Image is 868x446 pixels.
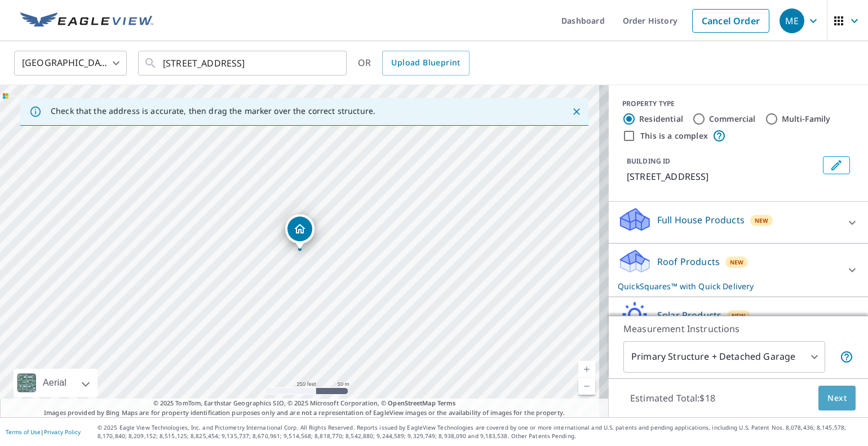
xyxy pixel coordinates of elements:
[51,106,375,116] p: Check that the address is accurate, then drag the marker over the correct structure.
[14,47,127,79] div: [GEOGRAPHIC_DATA]
[39,369,70,397] div: Aerial
[153,399,456,408] span: © 2025 TomTom, Earthstar Geographics SIO, © 2025 Microsoft Corporation, ©
[780,8,804,33] div: ME
[98,423,862,440] p: © 2025 Eagle View Technologies, Inc. and Pictometry International Corp. All Rights Reserved. Repo...
[639,113,683,125] label: Residential
[163,47,324,79] input: Search by address or latitude-longitude
[657,255,720,268] p: Roof Products
[732,311,746,320] span: New
[382,51,469,76] a: Upload Blueprint
[622,99,854,109] div: PROPERTY TYPE
[827,391,847,405] span: Next
[709,113,756,125] label: Commercial
[20,12,153,29] img: EV Logo
[618,302,859,334] div: Solar ProductsNew
[657,213,745,227] p: Full House Products
[437,399,456,407] a: Terms
[391,56,460,70] span: Upload Blueprint
[623,341,825,373] div: Primary Structure + Detached Garage
[730,258,744,267] span: New
[627,156,670,166] p: BUILDING ID
[6,428,41,436] a: Terms of Use
[818,386,856,411] button: Next
[44,428,81,436] a: Privacy Policy
[627,170,818,183] p: [STREET_ADDRESS]
[840,350,853,364] span: Your report will include the primary structure and a detached garage if one exists.
[623,322,853,335] p: Measurement Instructions
[285,214,315,249] div: Dropped pin, building 1, Residential property, 5765 S Vista Ct New Berlin, WI 53146
[657,308,721,322] p: Solar Products
[618,280,839,292] p: QuickSquares™ with Quick Delivery
[692,9,769,33] a: Cancel Order
[640,130,708,142] label: This is a complex
[823,156,850,174] button: Edit building 1
[388,399,435,407] a: OpenStreetMap
[578,361,595,378] a: Current Level 17, Zoom In
[569,104,584,119] button: Close
[782,113,831,125] label: Multi-Family
[755,216,769,225] span: New
[358,51,470,76] div: OR
[14,369,98,397] div: Aerial
[618,248,859,292] div: Roof ProductsNewQuickSquares™ with Quick Delivery
[618,206,859,239] div: Full House ProductsNew
[6,429,81,435] p: |
[578,378,595,395] a: Current Level 17, Zoom Out
[621,386,724,410] p: Estimated Total: $18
